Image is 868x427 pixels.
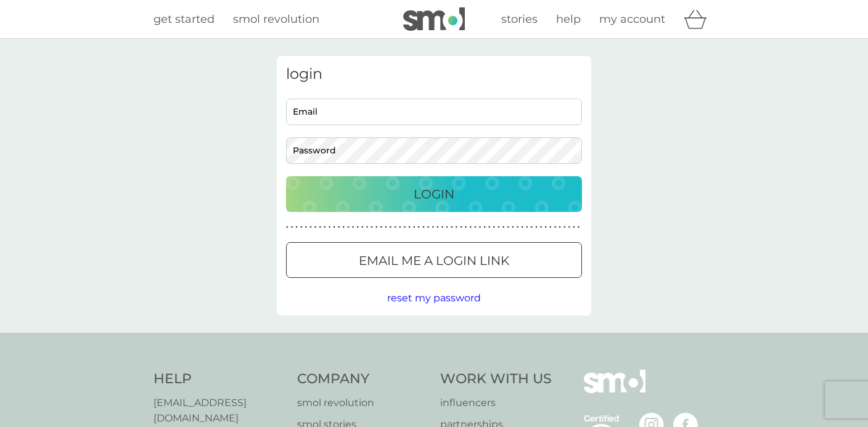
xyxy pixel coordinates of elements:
p: ● [483,224,486,230]
p: ● [507,224,509,230]
p: ● [422,224,425,230]
p: ● [300,224,303,230]
p: ● [460,224,462,230]
p: ● [568,224,571,230]
p: ● [366,224,369,230]
p: ● [333,224,335,230]
p: ● [427,224,430,230]
p: ● [446,224,448,230]
p: ● [521,224,523,230]
p: ● [512,224,514,230]
p: ● [314,224,317,230]
p: ● [286,224,289,230]
p: ● [465,224,467,230]
span: my account [599,12,665,26]
p: ● [469,224,472,230]
p: ● [535,224,538,230]
a: [EMAIL_ADDRESS][DOMAIN_NAME] [154,395,285,426]
p: ● [399,224,401,230]
p: ● [390,224,392,230]
p: ● [559,224,561,230]
p: ● [554,224,557,230]
p: ● [329,224,331,230]
p: ● [324,224,326,230]
p: ● [361,224,364,230]
p: ● [394,224,396,230]
p: ● [441,224,444,230]
p: ● [451,224,453,230]
p: Email me a login link [359,251,509,270]
button: Email me a login link [286,242,582,278]
span: stories [501,12,538,26]
p: ● [375,224,378,230]
button: reset my password [387,290,481,306]
p: ● [474,224,477,230]
a: get started [154,10,215,28]
p: ● [432,224,434,230]
p: ● [305,224,308,230]
p: ● [531,224,533,230]
p: ● [436,224,439,230]
p: ● [563,224,566,230]
p: ● [493,224,496,230]
a: smol revolution [297,395,428,411]
p: ● [502,224,505,230]
p: ● [291,224,293,230]
a: stories [501,10,538,28]
p: ● [573,224,575,230]
p: ● [549,224,552,230]
p: ● [578,224,580,230]
a: my account [599,10,665,28]
p: ● [347,224,350,230]
button: Login [286,176,582,212]
p: ● [479,224,481,230]
p: ● [456,224,458,230]
p: ● [517,224,519,230]
a: influencers [440,395,552,411]
p: ● [413,224,416,230]
h4: Company [297,370,428,389]
p: ● [418,224,420,230]
p: ● [385,224,387,230]
p: ● [343,224,345,230]
p: ● [295,224,298,230]
p: ● [371,224,373,230]
p: ● [338,224,340,230]
a: help [556,10,581,28]
p: ● [540,224,542,230]
p: ● [404,224,406,230]
p: ● [526,224,528,230]
h4: Help [154,370,285,389]
span: help [556,12,581,26]
span: get started [154,12,215,26]
span: smol revolution [233,12,319,26]
p: ● [352,224,354,230]
div: basket [684,7,714,31]
p: ● [319,224,321,230]
p: ● [309,224,312,230]
p: ● [488,224,491,230]
p: ● [380,224,383,230]
h3: login [286,65,582,83]
p: ● [497,224,500,230]
img: smol [584,370,645,412]
p: ● [408,224,411,230]
a: smol revolution [233,10,319,28]
h4: Work With Us [440,370,552,389]
p: Login [414,184,454,204]
p: ● [544,224,547,230]
p: ● [356,224,359,230]
img: smol [403,7,465,31]
span: reset my password [387,292,481,304]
